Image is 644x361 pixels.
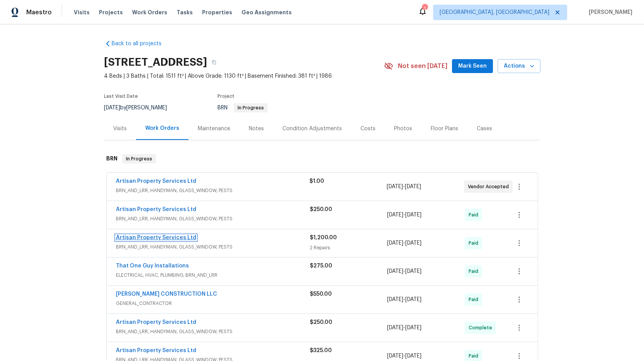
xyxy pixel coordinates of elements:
[310,235,337,240] span: $1,200.00
[469,211,481,219] span: Paid
[217,105,268,111] span: BRN
[498,59,540,73] button: Actions
[310,263,332,269] span: $275.00
[113,125,127,133] div: Visits
[387,212,403,218] span: [DATE]
[440,9,549,16] span: [GEOGRAPHIC_DATA], [GEOGRAPHIC_DATA]
[310,291,332,297] span: $550.00
[387,325,403,330] span: [DATE]
[310,244,387,252] div: 2 Repairs
[504,61,534,71] span: Actions
[477,125,492,133] div: Cases
[104,146,540,171] div: BRN In Progress
[104,72,384,80] span: 4 Beds | 3 Baths | Total: 1511 ft² | Above Grade: 1130 ft² | Basement Finished: 381 ft² | 1986
[468,183,512,191] span: Vendor Accepted
[405,184,421,189] span: [DATE]
[387,296,421,303] span: -
[145,124,179,132] div: Work Orders
[74,9,90,16] span: Visits
[405,269,421,274] span: [DATE]
[116,207,196,212] a: Artisan Property Services Ltd
[469,267,481,275] span: Paid
[116,328,310,335] span: BRN_AND_LRR, HANDYMAN, GLASS_WINDOW, PESTS
[207,55,221,69] button: Copy Address
[104,94,138,99] span: Last Visit Date
[116,263,189,269] a: That One Guy Installations
[458,61,487,71] span: Mark Seen
[234,106,267,110] span: In Progress
[431,125,458,133] div: Floor Plans
[387,211,421,219] span: -
[310,320,332,325] span: $250.00
[387,297,403,302] span: [DATE]
[241,9,292,16] span: Geo Assignments
[116,291,217,297] a: [PERSON_NAME] CONSTRUCTION LLC
[116,348,196,353] a: Artisan Property Services Ltd
[422,5,427,12] div: 1
[116,235,196,240] a: Artisan Property Services Ltd
[116,179,196,184] a: Artisan Property Services Ltd
[387,184,403,189] span: [DATE]
[282,125,342,133] div: Condition Adjustments
[310,348,332,353] span: $325.00
[116,271,310,279] span: ELECTRICAL, HVAC, PLUMBING, BRN_AND_LRR
[104,105,120,111] span: [DATE]
[132,9,167,16] span: Work Orders
[469,239,481,247] span: Paid
[310,207,332,212] span: $250.00
[586,9,632,16] span: [PERSON_NAME]
[202,9,232,16] span: Properties
[469,352,481,360] span: Paid
[106,154,117,163] h6: BRN
[116,243,310,251] span: BRN_AND_LRR, HANDYMAN, GLASS_WINDOW, PESTS
[405,325,421,330] span: [DATE]
[394,125,412,133] div: Photos
[217,94,234,99] span: Project
[387,353,403,359] span: [DATE]
[405,297,421,302] span: [DATE]
[469,296,481,303] span: Paid
[387,240,403,246] span: [DATE]
[116,215,310,223] span: BRN_AND_LRR, HANDYMAN, GLASS_WINDOW, PESTS
[405,212,421,218] span: [DATE]
[387,183,421,191] span: -
[104,58,207,66] h2: [STREET_ADDRESS]
[26,9,52,16] span: Maestro
[123,155,155,163] span: In Progress
[177,10,193,15] span: Tasks
[387,239,421,247] span: -
[104,40,178,48] a: Back to all projects
[116,300,310,307] span: GENERAL_CONTRACTOR
[469,324,495,332] span: Complete
[360,125,376,133] div: Costs
[116,320,196,325] a: Artisan Property Services Ltd
[249,125,264,133] div: Notes
[387,267,421,275] span: -
[398,62,447,70] span: Not seen [DATE]
[387,269,403,274] span: [DATE]
[387,324,421,332] span: -
[116,187,309,194] span: BRN_AND_LRR, HANDYMAN, GLASS_WINDOW, PESTS
[387,352,421,360] span: -
[99,9,123,16] span: Projects
[198,125,230,133] div: Maintenance
[405,240,421,246] span: [DATE]
[104,103,176,112] div: by [PERSON_NAME]
[405,353,421,359] span: [DATE]
[309,179,324,184] span: $1.00
[452,59,493,73] button: Mark Seen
